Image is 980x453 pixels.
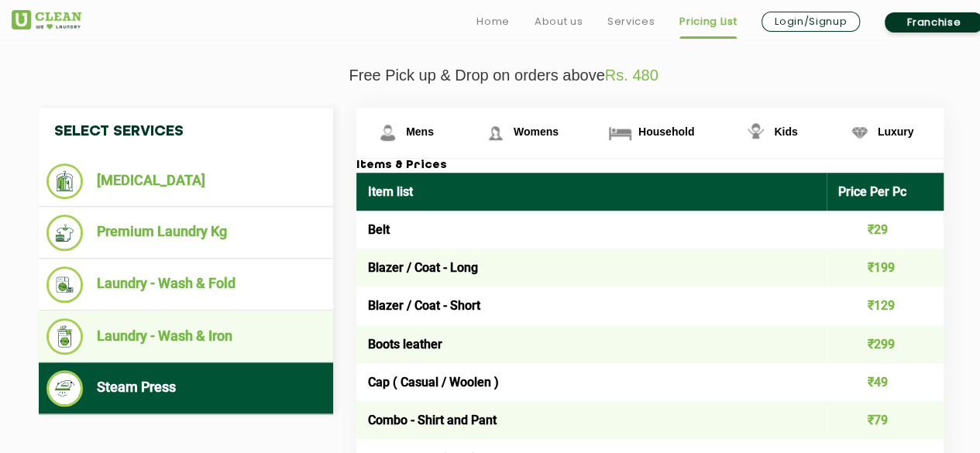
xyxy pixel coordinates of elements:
[46,266,325,303] li: Laundry - Wash & Fold
[514,125,559,138] span: Womens
[638,125,694,138] span: Household
[742,119,769,146] img: Kids
[827,211,944,249] td: ₹29
[406,125,434,138] span: Mens
[605,67,658,84] span: Rs. 480
[356,159,944,173] h3: Items & Prices
[46,163,325,199] li: [MEDICAL_DATA]
[679,12,737,31] a: Pricing List
[482,119,509,146] img: Womens
[827,173,944,211] th: Price Per Pc
[356,249,827,287] td: Blazer / Coat - Long
[356,401,827,439] td: Combo - Shirt and Pant
[535,12,583,31] a: About us
[46,318,325,355] li: Laundry - Wash & Iron
[827,401,944,439] td: ₹79
[846,119,873,146] img: Luxury
[12,10,81,29] img: UClean Laundry and Dry Cleaning
[476,12,510,31] a: Home
[356,325,827,363] td: Boots leather
[827,287,944,324] td: ₹129
[39,108,333,156] h4: Select Services
[46,163,83,199] img: Dry Cleaning
[46,214,83,251] img: Premium Laundry Kg
[774,125,797,138] span: Kids
[46,214,325,251] li: Premium Laundry Kg
[46,266,83,303] img: Laundry - Wash & Fold
[607,12,655,31] a: Services
[878,125,914,138] span: Luxury
[356,211,827,249] td: Belt
[827,249,944,287] td: ₹199
[46,370,325,407] li: Steam Press
[356,173,827,211] th: Item list
[762,12,860,32] a: Login/Signup
[356,363,827,401] td: Cap ( Casual / Woolen )
[607,119,634,146] img: Household
[356,287,827,324] td: Blazer / Coat - Short
[827,363,944,401] td: ₹49
[46,318,83,355] img: Laundry - Wash & Iron
[827,325,944,363] td: ₹299
[374,119,401,146] img: Mens
[46,370,83,407] img: Steam Press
